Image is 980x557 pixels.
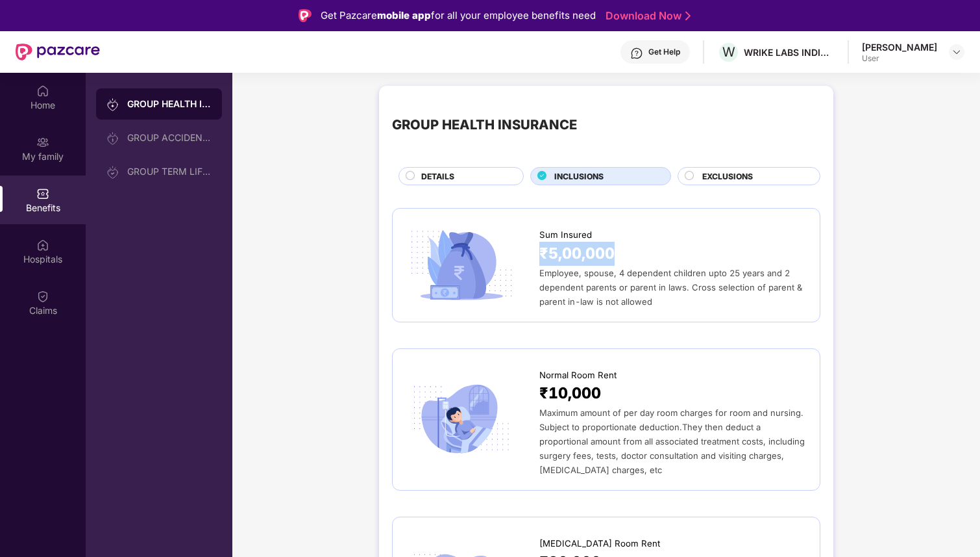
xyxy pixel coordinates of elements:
img: svg+xml;base64,PHN2ZyB3aWR0aD0iMjAiIGhlaWdodD0iMjAiIHZpZXdCb3g9IjAgMCAyMCAyMCIgZmlsbD0ibm9uZSIgeG... [106,132,119,145]
img: Stroke [685,9,691,23]
img: svg+xml;base64,PHN2ZyB3aWR0aD0iMjAiIGhlaWdodD0iMjAiIHZpZXdCb3g9IjAgMCAyMCAyMCIgZmlsbD0ibm9uZSIgeG... [106,166,119,179]
div: GROUP ACCIDENTAL INSURANCE [127,133,212,143]
img: svg+xml;base64,PHN2ZyBpZD0iQmVuZWZpdHMiIHhtbG5zPSJodHRwOi8vd3d3LnczLm9yZy8yMDAwL3N2ZyIgd2lkdGg9Ij... [36,187,49,200]
img: svg+xml;base64,PHN2ZyBpZD0iQ2xhaW0iIHhtbG5zPSJodHRwOi8vd3d3LnczLm9yZy8yMDAwL3N2ZyIgd2lkdGg9IjIwIi... [36,290,49,303]
span: ₹10,000 [539,382,601,406]
img: icon [406,380,517,458]
span: [MEDICAL_DATA] Room Rent [539,537,660,551]
span: EXCLUSIONS [702,170,753,183]
img: New Pazcare Logo [16,44,100,60]
a: Download Now [606,9,687,23]
div: User [862,53,937,64]
img: svg+xml;base64,PHN2ZyBpZD0iSG9tZSIgeG1sbnM9Imh0dHA6Ly93d3cudzMub3JnLzIwMDAvc3ZnIiB3aWR0aD0iMjAiIG... [36,84,49,97]
img: svg+xml;base64,PHN2ZyBpZD0iRHJvcGRvd24tMzJ4MzIiIHhtbG5zPSJodHRwOi8vd3d3LnczLm9yZy8yMDAwL3N2ZyIgd2... [951,47,962,57]
div: WRIKE LABS INDIA PRIVATE LIMITED [744,46,835,58]
div: Get Help [648,47,680,57]
span: Normal Room Rent [539,369,617,382]
img: svg+xml;base64,PHN2ZyB3aWR0aD0iMjAiIGhlaWdodD0iMjAiIHZpZXdCb3g9IjAgMCAyMCAyMCIgZmlsbD0ibm9uZSIgeG... [106,98,119,111]
img: svg+xml;base64,PHN2ZyBpZD0iSG9zcGl0YWxzIiB4bWxucz0iaHR0cDovL3d3dy53My5vcmcvMjAwMC9zdmciIHdpZHRoPS... [36,239,49,252]
span: DETAILS [421,170,454,183]
span: INCLUSIONS [554,170,604,183]
strong: mobile app [377,9,431,21]
div: GROUP HEALTH INSURANCE [127,97,212,110]
img: icon [406,226,517,304]
span: Sum Insured [539,228,592,242]
span: ₹5,00,000 [539,242,615,266]
div: GROUP HEALTH INSURANCE [392,114,577,135]
span: Employee, spouse, 4 dependent children upto 25 years and 2 dependent parents or parent in laws. C... [539,268,802,307]
img: svg+xml;base64,PHN2ZyBpZD0iSGVscC0zMngzMiIgeG1sbnM9Imh0dHA6Ly93d3cudzMub3JnLzIwMDAvc3ZnIiB3aWR0aD... [630,47,643,60]
div: Get Pazcare for all your employee benefits need [321,8,596,23]
img: svg+xml;base64,PHN2ZyB3aWR0aD0iMjAiIGhlaWdodD0iMjAiIHZpZXdCb3g9IjAgMCAyMCAyMCIgZmlsbD0ibm9uZSIgeG... [36,136,49,149]
div: GROUP TERM LIFE INSURANCE [127,166,212,177]
div: [PERSON_NAME] [862,41,937,53]
span: W [722,44,735,60]
span: Maximum amount of per day room charges for room and nursing. Subject to proportionate deduction.T... [539,408,805,475]
img: Logo [299,9,312,22]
